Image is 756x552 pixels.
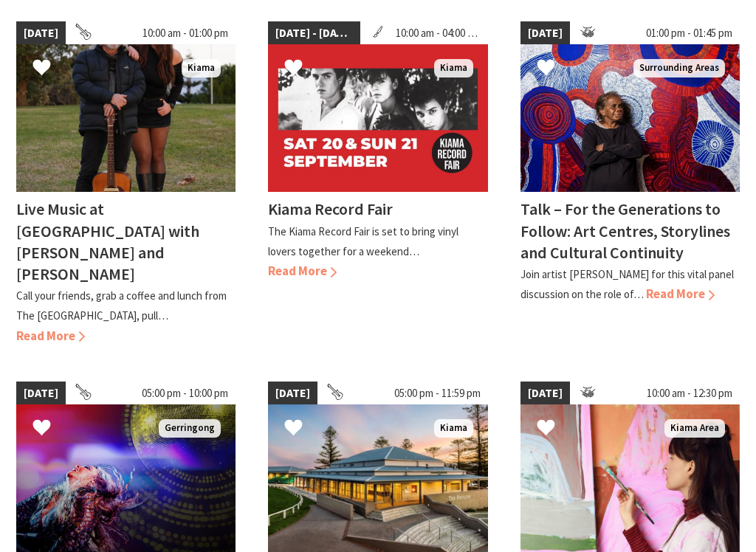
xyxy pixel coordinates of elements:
span: Kiama [434,59,473,77]
span: [DATE] [520,382,570,405]
p: Call your friends, grab a coffee and lunch from The [GEOGRAPHIC_DATA], pull… [16,289,227,322]
img: Betty Pumani Kuntiwa stands in front of her large scale painting [520,44,740,192]
span: Read More [646,286,715,302]
span: [DATE] [268,382,317,405]
span: Read More [16,328,85,344]
span: 05:00 pm - 10:00 pm [134,382,236,405]
span: Surrounding Areas [633,59,725,77]
h4: Live Music at [GEOGRAPHIC_DATA] with [PERSON_NAME] and [PERSON_NAME] [16,199,199,284]
span: [DATE] - [DATE] [268,21,360,45]
span: 10:00 am - 04:00 pm [388,21,488,45]
span: Kiama Area [664,419,725,438]
h4: Talk – For the Generations to Follow: Art Centres, Storylines and Cultural Continuity [520,199,730,262]
p: Join artist [PERSON_NAME] for this vital panel discussion on the role of… [520,267,734,301]
span: 10:00 am - 12:30 pm [639,382,740,405]
a: [DATE] - [DATE] 10:00 am - 04:00 pm Kiama Kiama Record Fair The Kiama Record Fair is set to bring... [268,21,487,346]
span: 01:00 pm - 01:45 pm [639,21,740,45]
span: [DATE] [16,382,66,405]
a: [DATE] 10:00 am - 01:00 pm Em & Ron Kiama Live Music at [GEOGRAPHIC_DATA] with [PERSON_NAME] and ... [16,21,236,346]
button: Click to Favourite Boogie Nights – Disco Revolution [18,404,66,454]
button: Click to Favourite The Land of Milk and Honey Festival – The Jungle Giants (DJ set) – The Pavilio... [269,404,317,454]
img: Boogie Nights [16,404,236,552]
a: [DATE] 01:00 pm - 01:45 pm Betty Pumani Kuntiwa stands in front of her large scale painting Surro... [520,21,740,346]
span: 05:00 pm - 11:59 pm [387,382,488,405]
img: Artist holds paint brush whilst standing with several artworks behind her [520,404,740,552]
span: 10:00 am - 01:00 pm [135,21,236,45]
h4: Kiama Record Fair [268,199,393,219]
span: Read More [268,263,337,279]
button: Click to Favourite Artmaking at the Homestead: Landscape Series – Amber Hearn [522,404,570,454]
p: The Kiama Record Fair is set to bring vinyl lovers together for a weekend… [268,224,458,258]
img: Land of Milk an Honey Festival [268,404,487,552]
button: Click to Favourite Kiama Record Fair [269,44,317,94]
span: [DATE] [16,21,66,45]
span: Kiama [182,59,221,77]
img: Em & Ron [16,44,236,192]
button: Click to Favourite Live Music at Burnetts with Emma and Ron Davison [18,44,66,94]
span: [DATE] [520,21,570,45]
span: Kiama [434,419,473,438]
span: Gerringong [159,419,221,438]
button: Click to Favourite Talk – For the Generations to Follow: Art Centres, Storylines and Cultural Con... [522,44,570,94]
